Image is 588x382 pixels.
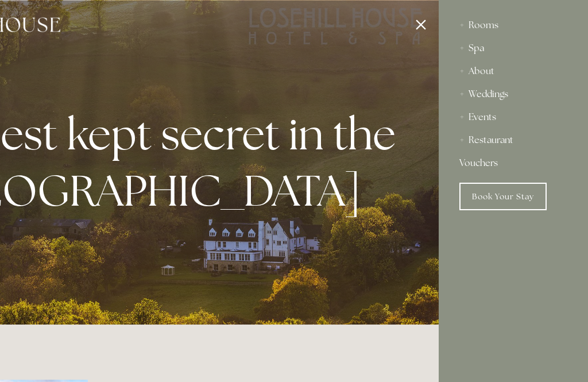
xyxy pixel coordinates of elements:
[459,60,567,83] div: About
[459,37,567,60] div: Spa
[459,183,547,210] a: Book Your Stay
[459,106,567,129] div: Events
[459,152,567,175] a: Vouchers
[459,14,567,37] div: Rooms
[459,129,567,152] div: Restaurant
[459,83,567,106] div: Weddings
